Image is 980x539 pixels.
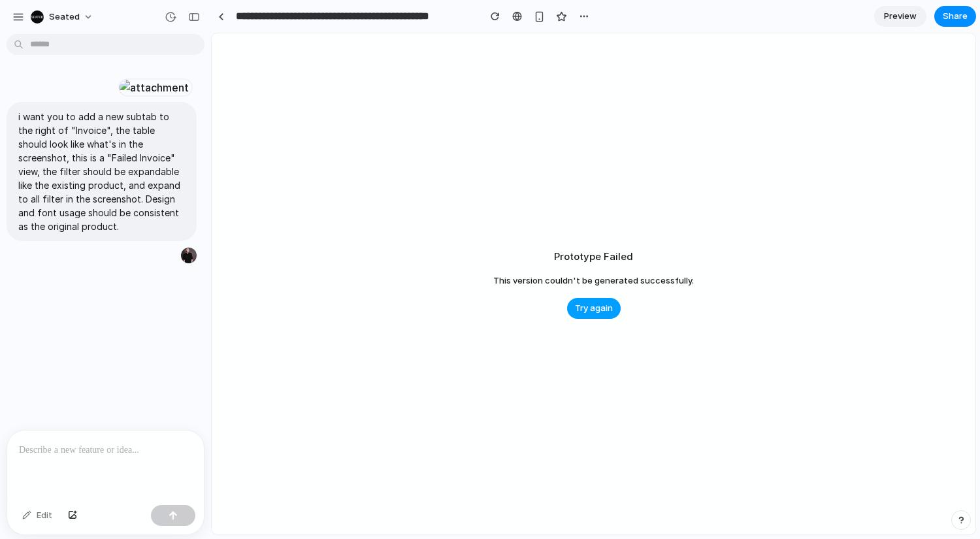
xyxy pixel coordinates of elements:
button: Try again [567,298,621,319]
span: Try again [575,302,613,315]
span: Seated [49,10,80,24]
h2: Prototype Failed [554,250,633,265]
button: Share [934,6,976,27]
a: Preview [874,6,926,27]
button: Seated [25,7,100,27]
span: Preview [884,10,917,23]
span: Share [943,10,968,23]
p: i want you to add a new subtab to the right of "Invoice", the table should look like what's in th... [18,110,185,233]
span: This version couldn't be generated successfully. [493,274,694,287]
